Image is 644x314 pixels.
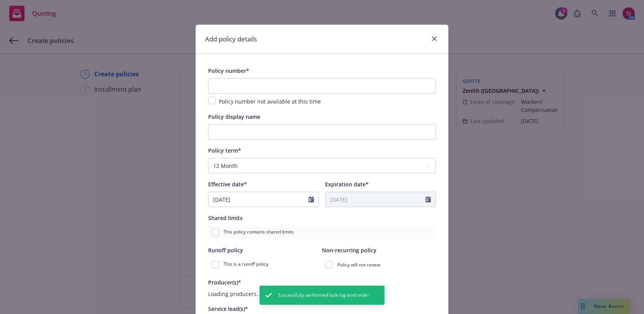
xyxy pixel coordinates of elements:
span: Policy display name [208,113,260,120]
span: Producer(s)* [208,279,241,286]
span: Policy number* [208,67,249,74]
span: Shared limits [208,214,243,222]
svg: Calendar [309,196,314,202]
span: Policy term* [208,147,241,154]
svg: Calendar [426,196,431,202]
div: This is a runoff policy [208,258,322,271]
div: Loading producers... [208,290,261,298]
div: Policy will not renew [322,258,436,271]
span: Service lead(s)* [208,305,248,312]
span: Successfully performed bulk log bind order [278,292,369,299]
span: Effective date* [208,181,247,188]
span: Non-recurring policy [322,247,376,254]
input: MM/DD/YYYY [209,192,309,207]
span: Policy number not available at this time [219,98,321,105]
a: close [430,34,439,43]
input: MM/DD/YYYY [325,192,426,207]
h1: Add policy details [205,34,257,44]
div: This policy contains shared limits [208,225,436,239]
span: Runoff policy [208,247,243,254]
span: Expiration date* [325,181,369,188]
